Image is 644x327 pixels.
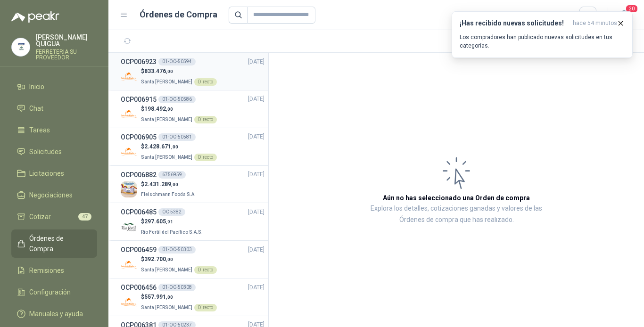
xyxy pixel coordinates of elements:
span: Santa [PERSON_NAME] [141,79,192,84]
span: 2.431.289 [144,181,178,188]
span: Licitaciones [29,168,64,179]
img: Logo peakr [11,11,59,23]
p: $ [141,255,217,264]
p: $ [141,105,217,114]
div: Directo [194,154,217,161]
span: [DATE] [248,95,264,104]
span: 2.428.671 [144,143,178,150]
a: Cotizar47 [11,208,97,226]
div: Directo [194,116,217,123]
a: Tareas [11,121,97,139]
span: Rio Fertil del Pacífico S.A.S. [141,229,203,235]
p: Los compradores han publicado nuevas solicitudes en tus categorías. [460,33,625,50]
a: Solicitudes [11,143,97,161]
span: Santa [PERSON_NAME] [141,155,192,160]
span: Chat [29,103,43,114]
img: Company Logo [121,144,137,160]
span: 297.605 [144,218,173,225]
div: Directo [194,304,217,311]
span: ,00 [171,182,178,187]
span: Órdenes de Compra [29,233,88,254]
span: [DATE] [248,283,264,292]
a: Inicio [11,78,97,96]
span: ,00 [166,294,173,300]
div: 01-OC-50586 [158,96,196,103]
h3: OCP006459 [121,245,157,255]
span: 833.476 [144,68,173,74]
a: OCP00690501-OC-50581[DATE] Company Logo$2.428.671,00Santa [PERSON_NAME]Directo [121,132,264,162]
span: [DATE] [248,57,264,66]
a: OCP00645901-OC-50303[DATE] Company Logo$392.700,00Santa [PERSON_NAME]Directo [121,245,264,274]
div: 01-OC-50308 [158,284,196,291]
a: Órdenes de Compra [11,229,97,258]
img: Company Logo [121,294,137,311]
span: Negociaciones [29,190,73,200]
span: 557.991 [144,294,173,300]
h3: OCP006915 [121,94,157,105]
div: 01-OC-50303 [158,246,196,253]
div: OC 5382 [158,208,185,216]
span: Santa [PERSON_NAME] [141,305,192,310]
span: 392.700 [144,256,173,262]
div: 01-OC-50594 [158,58,196,65]
h1: Órdenes de Compra [140,8,217,21]
p: $ [141,142,217,151]
a: Manuales y ayuda [11,305,97,323]
span: ,00 [166,257,173,262]
span: Remisiones [29,265,64,276]
span: Santa [PERSON_NAME] [141,117,192,122]
img: Company Logo [121,219,137,235]
span: [DATE] [248,132,264,141]
a: Chat [11,99,97,117]
span: 47 [78,213,91,221]
span: [DATE] [248,170,264,179]
span: ,00 [171,144,178,149]
span: [DATE] [248,245,264,254]
span: ,91 [166,219,173,224]
span: Solicitudes [29,147,62,157]
span: Configuración [29,287,71,297]
a: OCP0068826756959[DATE] Company Logo$2.431.289,00Fleischmann Foods S.A. [121,170,264,199]
div: 6756959 [158,171,186,179]
a: Licitaciones [11,164,97,182]
img: Company Logo [121,181,137,197]
p: FERRETERIA SU PROVEEDOR [36,49,97,60]
img: Company Logo [121,68,137,85]
a: OCP00645601-OC-50308[DATE] Company Logo$557.991,00Santa [PERSON_NAME]Directo [121,282,264,312]
span: [DATE] [248,208,264,217]
span: 198.492 [144,106,173,112]
a: Configuración [11,283,97,301]
span: ,00 [166,106,173,112]
span: Tareas [29,125,50,135]
span: Fleischmann Foods S.A. [141,192,196,197]
a: Remisiones [11,262,97,279]
p: Explora los detalles, cotizaciones ganadas y valores de las Órdenes de compra que has realizado. [363,203,550,226]
span: hace 54 minutos [573,19,617,27]
h3: Aún no has seleccionado una Orden de compra [383,193,530,203]
img: Company Logo [12,38,30,56]
button: 20 [616,7,633,24]
h3: OCP006882 [121,170,157,180]
span: Santa [PERSON_NAME] [141,267,192,272]
a: OCP00691501-OC-50586[DATE] Company Logo$198.492,00Santa [PERSON_NAME]Directo [121,94,264,124]
a: OCP00692301-OC-50594[DATE] Company Logo$833.476,00Santa [PERSON_NAME]Directo [121,57,264,86]
span: Inicio [29,82,44,92]
h3: OCP006923 [121,57,157,67]
span: Cotizar [29,212,51,222]
button: ¡Has recibido nuevas solicitudes!hace 54 minutos Los compradores han publicado nuevas solicitudes... [452,11,633,58]
h3: ¡Has recibido nuevas solicitudes! [460,19,569,27]
div: 01-OC-50581 [158,133,196,141]
span: ,00 [166,69,173,74]
img: Company Logo [121,256,137,273]
h3: OCP006456 [121,282,157,293]
a: Negociaciones [11,186,97,204]
span: Manuales y ayuda [29,309,83,319]
p: $ [141,217,205,226]
p: [PERSON_NAME] QUIGUA [36,34,97,47]
p: $ [141,180,198,189]
p: $ [141,293,217,302]
h3: OCP006485 [121,207,157,217]
p: $ [141,67,217,76]
span: 20 [625,4,638,13]
img: Company Logo [121,106,137,123]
